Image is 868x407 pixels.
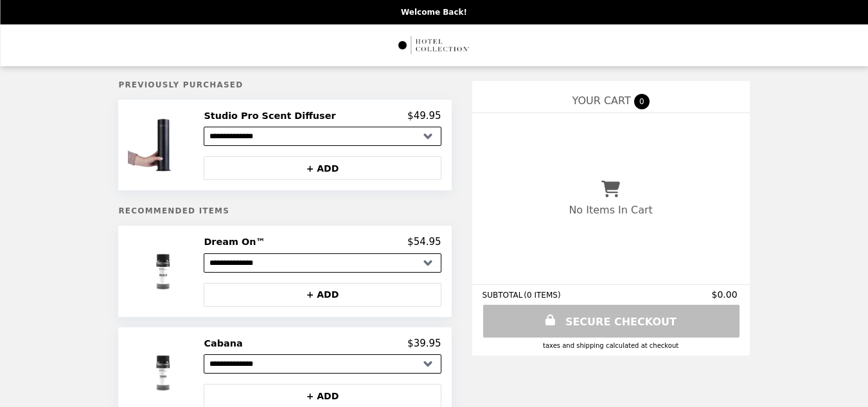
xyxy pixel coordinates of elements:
h2: Cabana [204,338,247,349]
span: SUBTOTAL [483,291,524,300]
h2: Studio Pro Scent Diffuser [204,110,341,122]
select: Select a product variant [204,253,441,273]
p: Welcome Back! [401,8,467,17]
p: $49.95 [407,110,441,122]
button: + ADD [204,283,441,307]
p: $54.95 [407,236,441,248]
img: Dream On™ [128,236,201,306]
span: 0 [634,94,650,109]
img: Brand Logo [397,32,471,59]
button: + ADD [204,156,441,180]
p: $39.95 [407,338,441,349]
div: Taxes and Shipping calculated at checkout [483,342,740,349]
select: Select a product variant [204,127,441,146]
h5: Recommended Items [118,206,451,215]
img: Studio Pro Scent Diffuser [128,110,201,180]
p: No Items In Cart [569,204,652,216]
span: $0.00 [712,289,740,300]
h2: Dream On™ [204,236,270,248]
h5: Previously Purchased [118,80,451,89]
select: Select a product variant [204,354,441,374]
span: YOUR CART [572,95,630,107]
span: ( 0 ITEMS ) [524,291,560,300]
